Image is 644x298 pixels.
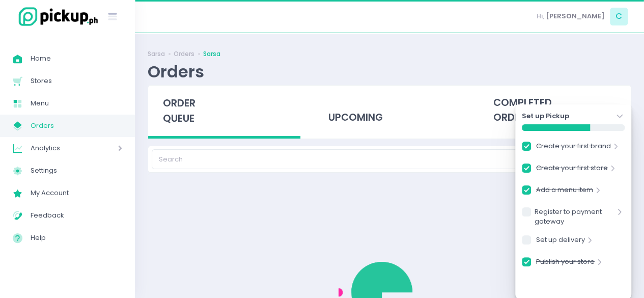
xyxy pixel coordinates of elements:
a: Publish your store [536,257,595,270]
span: Orders [31,119,122,132]
input: Search [152,149,577,169]
a: Create your first brand [536,141,611,155]
a: Create your first store [536,163,608,177]
span: Hi, [537,11,544,21]
a: Sarsa [148,49,165,59]
span: Feedback [31,209,122,222]
a: Set up delivery [536,235,585,249]
a: Add a menu item [536,185,593,199]
span: Settings [31,164,122,177]
div: Orders [148,62,204,82]
div: completed orders [479,86,631,136]
span: order queue [163,96,195,125]
a: Sarsa [203,49,220,59]
img: logo [13,6,99,28]
span: C [610,8,628,25]
div: upcoming [313,86,465,136]
span: [PERSON_NAME] [546,11,605,21]
span: Home [31,52,122,65]
span: My Account [31,186,122,200]
span: Analytics [31,142,89,155]
a: Register to payment gateway [534,207,614,227]
span: Menu [31,97,122,110]
strong: Set up Pickup [522,111,569,121]
span: Help [31,231,122,245]
a: Orders [174,49,194,59]
span: Stores [31,74,122,88]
